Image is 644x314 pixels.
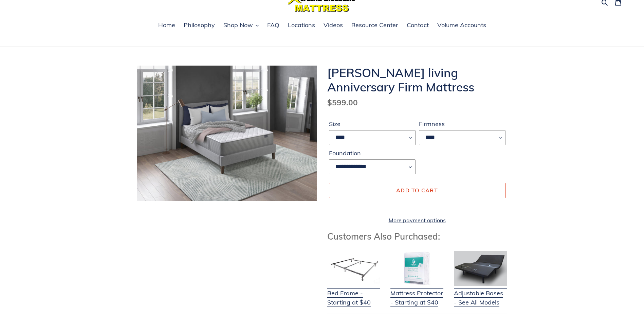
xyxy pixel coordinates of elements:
[180,20,218,31] a: Philosophy
[327,231,507,242] h3: Customers Also Purchased:
[284,20,318,31] a: Locations
[434,20,490,31] a: Volume Accounts
[329,149,416,158] label: Foundation
[327,98,358,107] span: $599.00
[267,21,279,29] span: FAQ
[329,119,416,128] label: Size
[184,21,215,29] span: Philosophy
[223,21,253,29] span: Shop Now
[320,20,346,31] a: Videos
[396,187,438,194] span: Add to cart
[327,280,380,307] a: Bed Frame - Starting at $40
[327,251,380,286] img: Bed Frame
[348,20,402,31] a: Resource Center
[324,21,343,29] span: Videos
[407,21,429,29] span: Contact
[390,280,443,307] a: Mattress Protector - Starting at $40
[329,216,505,224] a: More payment options
[220,20,262,31] button: Shop Now
[329,183,505,198] button: Add to cart
[264,20,283,31] a: FAQ
[158,21,175,29] span: Home
[437,21,486,29] span: Volume Accounts
[327,66,507,94] h1: [PERSON_NAME] living Anniversary Firm Mattress
[419,119,505,128] label: Firmness
[390,251,443,286] img: Mattress Protector
[454,280,507,307] a: Adjustable Bases - See All Models
[288,21,315,29] span: Locations
[351,21,398,29] span: Resource Center
[155,20,179,31] a: Home
[454,251,507,286] img: Adjustable Base
[403,20,432,31] a: Contact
